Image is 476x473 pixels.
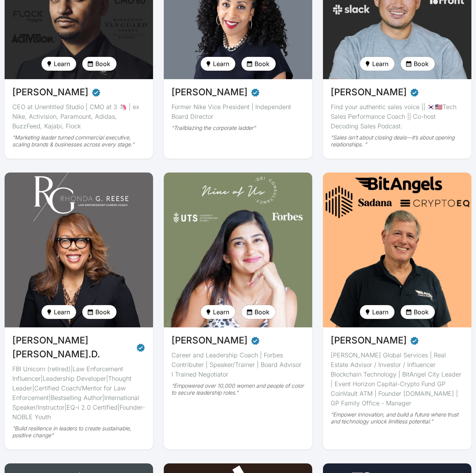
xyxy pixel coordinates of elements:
div: Former Nike Vice President | Independent Board Director [171,102,305,121]
div: FBI Unicorn (retired)|Law Enforcement Influencer|Leadership Developer|Thought Leader|Certified Co... [12,364,145,422]
div: “Build resilience in leaders to create sustainable, positive change” [12,425,145,439]
span: Learn [213,307,229,317]
div: “Empower innovation, and build a future where trust and technology unlock limitless potential.” [331,411,464,425]
button: Learn [42,57,76,71]
span: Verified partner - Pamela Neferkará [251,85,260,99]
span: [PERSON_NAME] [331,334,407,347]
span: Learn [372,307,388,317]
div: “Empowered over 10,000 women and people of color to secure leadership roles.” [171,382,305,396]
div: “Trailblazing the corporate ladder” [171,124,305,131]
span: [PERSON_NAME] [171,334,248,347]
span: Book [414,59,429,68]
button: Learn [360,305,394,319]
div: Find your authentic sales voice || 🇰🇷🇺🇸Tech Sales Performance Coach || Co-host Decoding Sales Pod... [331,102,464,131]
button: Learn [360,57,394,71]
span: Book [255,59,270,68]
div: Career and Leadership Coach | Forbes Contributer | Speaker/Trainer | Board Advisor I Trained Nego... [171,350,305,379]
div: “Marketing leader turned commercial executive, scaling brands & businesses across every stage.” [12,134,145,148]
button: Book [82,57,117,71]
span: Verified partner - Sari De [251,334,260,347]
span: Learn [372,59,388,68]
span: Verified partner - Orlando Baeza [92,85,101,99]
span: Verified partner - Peter Ahn [410,85,419,99]
div: “Sales isn’t about closing deals—it’s about opening relationships. ” [331,134,464,148]
span: Learn [54,59,70,68]
span: Book [95,59,110,68]
button: Book [401,57,435,71]
span: Learn [213,59,229,68]
button: Learn [42,305,76,319]
button: Book [82,305,117,319]
button: Book [241,305,276,319]
span: Book [414,307,429,317]
span: Verified partner - Sheldon Weisfeld [410,334,419,347]
span: Learn [54,307,70,317]
div: CEO at Unentitled Studio | CMO at 3 🦄 | ex Nike, Activision, Paramount, Adidas, BuzzFeed, Kajabi,... [12,102,145,131]
button: Learn [201,305,235,319]
span: [PERSON_NAME] [331,85,407,99]
button: Book [401,305,435,319]
button: Book [241,57,276,71]
img: avatar of Sari De [164,173,312,327]
img: avatar of Rhonda Glover Reese, Ed.D. [5,173,153,327]
img: avatar of Sheldon Weisfeld [321,170,474,330]
span: [PERSON_NAME] [171,85,248,99]
span: Book [255,307,270,317]
div: [PERSON_NAME] Global Services | Real Estate Advisor / Investor / Influencer Blockchain Technology... [331,350,464,408]
span: [PERSON_NAME] [PERSON_NAME].D. [12,334,133,361]
span: Verified partner - Rhonda Glover Reese, Ed.D. [136,340,145,354]
span: [PERSON_NAME] [12,85,88,99]
span: Book [95,307,110,317]
button: Learn [201,57,235,71]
